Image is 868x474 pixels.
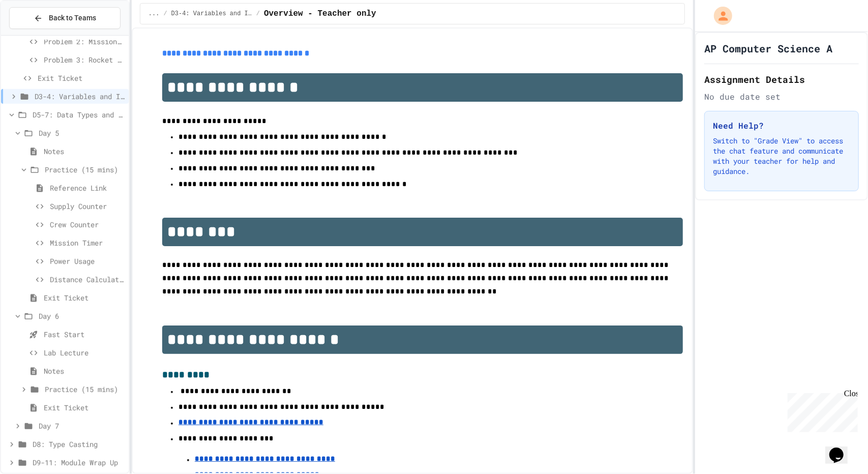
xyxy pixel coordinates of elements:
[163,10,167,18] span: /
[50,256,125,266] span: Power Usage
[33,457,125,468] span: D9-11: Module Wrap Up
[35,91,125,102] span: D3-4: Variables and Input
[256,10,260,18] span: /
[713,136,850,176] p: Switch to "Grade View" to access the chat feature and communicate with your teacher for help and ...
[44,402,125,413] span: Exit Ticket
[50,219,125,230] span: Crew Counter
[39,421,125,431] span: Day 7
[44,146,125,157] span: Notes
[4,4,70,65] div: Chat with us now!Close
[39,128,125,138] span: Day 5
[704,41,832,55] h1: AP Computer Science A
[264,8,376,20] span: Overview - Teacher only
[784,389,858,432] iframe: chat widget
[44,347,125,358] span: Lab Lecture
[45,164,125,175] span: Practice (15 mins)
[148,10,160,18] span: ...
[171,10,252,18] span: D3-4: Variables and Input
[39,311,125,321] span: Day 6
[825,433,858,464] iframe: chat widget
[33,439,125,450] span: D8: Type Casting
[704,72,859,86] h2: Assignment Details
[704,91,859,103] div: No due date set
[44,366,125,376] span: Notes
[703,4,735,27] div: My Account
[49,13,96,23] span: Back to Teams
[50,238,125,248] span: Mission Timer
[33,109,125,120] span: D5-7: Data Types and Number Calculations
[44,36,125,47] span: Problem 2: Mission Log with border
[50,183,125,193] span: Reference Link
[50,201,125,212] span: Supply Counter
[44,329,125,340] span: Fast Start
[38,73,125,83] span: Exit Ticket
[44,54,125,65] span: Problem 3: Rocket Launch
[44,292,125,303] span: Exit Ticket
[50,274,125,285] span: Distance Calculator
[45,384,125,395] span: Practice (15 mins)
[713,120,850,132] h3: Need Help?
[9,7,121,29] button: Back to Teams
